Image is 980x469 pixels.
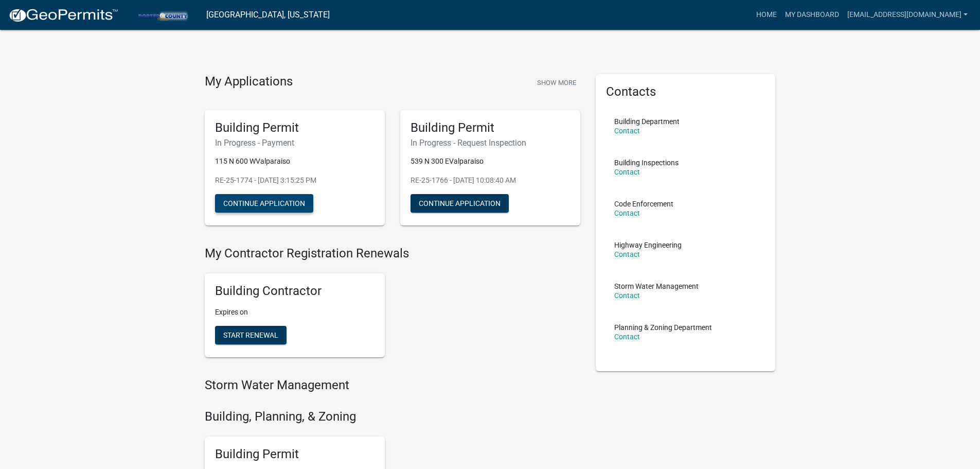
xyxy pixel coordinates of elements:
[215,194,313,213] button: Continue Application
[411,175,570,186] p: RE-25-1766 - [DATE] 10:08:40 AM
[205,409,580,424] h4: Building, Planning, & Zoning
[752,5,781,25] a: Home
[533,74,580,91] button: Show More
[614,168,640,176] a: Contact
[614,333,640,341] a: Contact
[205,246,580,366] wm-registration-list-section: My Contractor Registration Renewals
[411,120,570,135] h5: Building Permit
[614,118,680,125] p: Building Department
[614,241,682,249] p: Highway Engineering
[205,246,580,261] h4: My Contractor Registration Renewals
[843,5,972,25] a: [EMAIL_ADDRESS][DOMAIN_NAME]
[223,331,278,339] span: Start Renewal
[614,159,679,166] p: Building Inspections
[215,138,375,148] h6: In Progress - Payment
[614,250,640,258] a: Contact
[411,156,570,167] p: 539 N 300 EValparaiso
[614,209,640,217] a: Contact
[215,120,375,135] h5: Building Permit
[215,447,375,462] h5: Building Permit
[215,307,375,318] p: Expires on
[614,127,640,135] a: Contact
[411,138,570,148] h6: In Progress - Request Inspection
[614,200,673,207] p: Code Enforcement
[215,156,375,167] p: 115 N 600 WValparaiso
[614,283,699,290] p: Storm Water Management
[614,324,712,331] p: Planning & Zoning Department
[205,74,293,90] h4: My Applications
[127,8,198,22] img: Porter County, Indiana
[606,84,765,99] h5: Contacts
[411,194,509,213] button: Continue Application
[215,284,375,299] h5: Building Contractor
[781,5,843,25] a: My Dashboard
[205,378,580,393] h4: Storm Water Management
[215,326,287,344] button: Start Renewal
[614,291,640,300] a: Contact
[206,6,330,24] a: [GEOGRAPHIC_DATA], [US_STATE]
[215,175,375,186] p: RE-25-1774 - [DATE] 3:15:25 PM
